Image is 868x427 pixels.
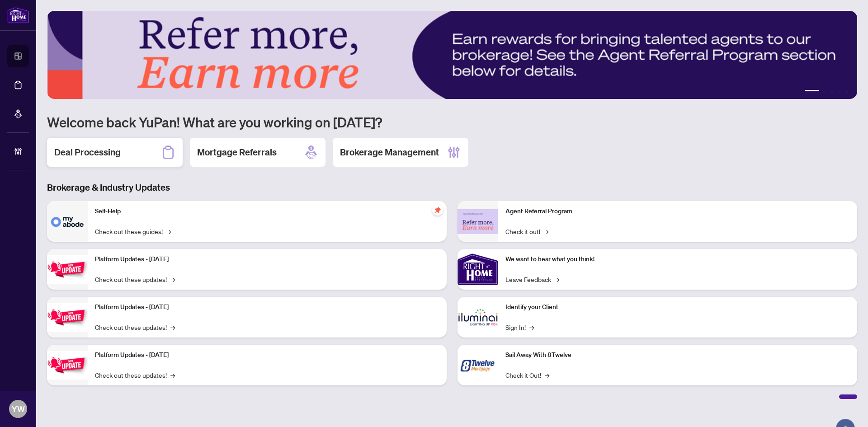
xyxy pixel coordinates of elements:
[505,254,850,264] p: We want to hear what you think!
[805,90,819,94] button: 1
[95,254,439,264] p: Platform Updates - [DATE]
[458,209,498,234] img: Agent Referral Program
[505,350,850,360] p: Sail Away With 8Twelve
[823,90,826,94] button: 2
[170,274,175,284] span: →
[95,370,175,380] a: Check out these updates!→
[844,90,848,94] button: 5
[95,206,439,216] p: Self-Help
[458,249,498,290] img: We want to hear what you think!
[12,403,25,415] span: YW
[95,274,175,284] a: Check out these updates!→
[197,146,277,159] h2: Mortgage Referrals
[54,146,121,159] h2: Deal Processing
[432,205,443,216] span: pushpin
[505,226,548,236] a: Check it out!→
[95,322,175,332] a: Check out these updates!→
[47,11,857,99] img: Slide 0
[458,297,498,338] img: Identify your Client
[830,90,834,94] button: 3
[505,322,534,332] a: Sign In!→
[7,7,29,23] img: logo
[529,322,534,332] span: →
[505,274,559,284] a: Leave Feedback→
[545,370,549,380] span: →
[95,226,171,236] a: Check out these guides!→
[170,322,175,332] span: →
[458,345,498,385] img: Sail Away With 8Twelve
[47,303,88,332] img: Platform Updates - July 8, 2025
[555,274,559,284] span: →
[47,255,88,284] img: Platform Updates - July 21, 2025
[47,113,857,131] h1: Welcome back YuPan! What are you working on [DATE]?
[95,302,439,312] p: Platform Updates - [DATE]
[170,370,175,380] span: →
[505,302,850,312] p: Identify your Client
[47,201,88,242] img: Self-Help
[47,181,857,194] h3: Brokerage & Industry Updates
[47,351,88,380] img: Platform Updates - June 23, 2025
[544,226,548,236] span: →
[837,90,841,94] button: 4
[166,226,171,236] span: →
[95,350,439,360] p: Platform Updates - [DATE]
[832,395,859,422] button: Open asap
[505,206,850,216] p: Agent Referral Program
[340,146,439,159] h2: Brokerage Management
[505,370,549,380] a: Check it Out!→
